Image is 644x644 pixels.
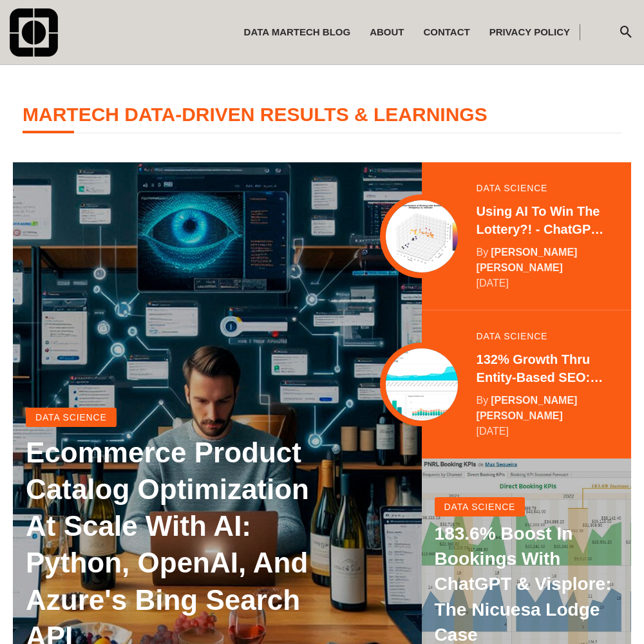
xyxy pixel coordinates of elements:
h4: MarTech Data-Driven Results & Learnings [23,104,621,133]
a: [PERSON_NAME] [PERSON_NAME] [477,395,578,421]
a: data science [477,332,548,341]
a: data science [435,497,526,516]
span: by [477,247,489,258]
iframe: Chat Widget [580,582,644,644]
a: data science [26,408,117,427]
time: August 29 2024 [477,276,509,291]
a: Using AI to Win the Lottery?! - ChatGPT for Informed, Adaptable Decision-Making [477,202,605,238]
img: comando-590 [10,8,58,57]
a: 132% Growth thru Entity-Based SEO: [DOMAIN_NAME]'s Data-Driven SEO Audit & Optimization Plan [477,350,605,386]
a: data science [477,184,548,193]
a: [PERSON_NAME] [PERSON_NAME] [477,247,578,273]
time: May 25 2024 [477,424,509,439]
span: by [477,395,489,406]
